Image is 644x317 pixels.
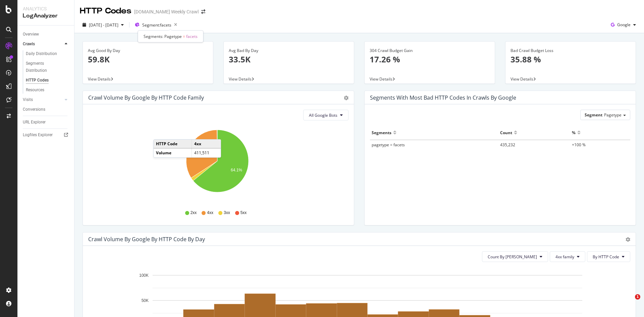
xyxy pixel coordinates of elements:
span: Count By Day [488,254,537,260]
span: = [183,34,185,39]
div: Avg Good By Day [88,48,208,54]
button: Count By [PERSON_NAME] [482,251,548,262]
a: Visits [23,96,63,103]
span: Segment [585,112,602,118]
span: Pagetype [604,112,622,118]
a: Logfiles Explorer [23,131,69,139]
div: gear [626,237,630,242]
div: Crawl Volume by google by HTTP Code Family [88,94,204,101]
span: 4xx [207,210,213,216]
span: By HTTP Code [593,254,619,260]
p: 33.5K [229,54,349,65]
div: Avg Bad By Day [229,48,349,54]
a: URL Explorer [23,119,69,126]
a: Crawls [23,41,63,48]
span: [DATE] - [DATE] [89,22,118,28]
div: % [572,127,576,138]
svg: A chart. [88,126,346,204]
a: Overview [23,31,69,38]
div: Segments with most bad HTTP codes in Crawls by google [370,94,516,101]
div: Segments Distribution [26,60,63,74]
button: 4xx family [550,251,585,262]
text: 64.1% [231,168,242,173]
div: gear [344,96,348,100]
div: Crawl Volume by google by HTTP Code by Day [88,236,205,243]
div: 304 Crawl Budget Gain [370,48,490,54]
div: Conversions [23,106,45,113]
span: 435,232 [500,142,515,148]
span: facets [186,34,198,39]
span: 1 [635,294,640,300]
div: arrow-right-arrow-left [201,9,205,14]
td: Volume [154,148,192,157]
p: 35.88 % [511,54,631,65]
div: Segments [372,127,391,138]
div: LogAnalyzer [23,12,69,20]
text: 100K [139,273,149,278]
span: 4xx family [555,254,574,260]
button: Segment:facets [132,19,180,30]
div: Logfiles Explorer [23,131,53,139]
span: View Details [511,76,533,82]
span: 2xx [191,210,197,216]
div: Analytics [23,5,69,12]
a: Daily Distribution [26,50,69,57]
button: By HTTP Code [587,251,630,262]
button: Google [608,19,639,30]
span: Google [617,22,631,28]
td: HTTP Code [154,140,192,148]
a: HTTP Codes [26,77,69,84]
a: Resources [26,87,69,94]
iframe: Intercom live chat [621,294,637,310]
span: 5xx [240,210,247,216]
p: 17.26 % [370,54,490,65]
span: View Details [229,76,252,82]
div: Crawls [23,41,35,48]
div: Overview [23,31,39,38]
span: View Details [370,76,392,82]
span: View Details [88,76,111,82]
td: 4xx [192,140,221,148]
span: Segment: facets [142,22,171,28]
a: Conversions [23,106,69,113]
div: Resources [26,87,44,94]
div: Count [500,127,512,138]
button: All Google Bots [303,110,348,120]
span: Segments: Pagetype [144,34,182,39]
div: Daily Distribution [26,50,57,57]
div: Visits [23,96,33,103]
span: All Google Bots [309,112,337,118]
div: URL Explorer [23,119,46,126]
td: 411,511 [192,148,221,157]
text: 50K [142,298,149,303]
p: 59.8K [88,54,208,65]
a: Segments Distribution [26,60,69,74]
div: [DOMAIN_NAME] Weekly Crawl [134,8,199,15]
div: HTTP Codes [26,77,49,84]
div: HTTP Codes [80,5,131,17]
span: 3xx [224,210,230,216]
button: [DATE] - [DATE] [80,19,126,30]
span: +100 % [572,142,586,148]
div: Bad Crawl Budget Loss [511,48,631,54]
span: pagetype = facets [372,142,405,148]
